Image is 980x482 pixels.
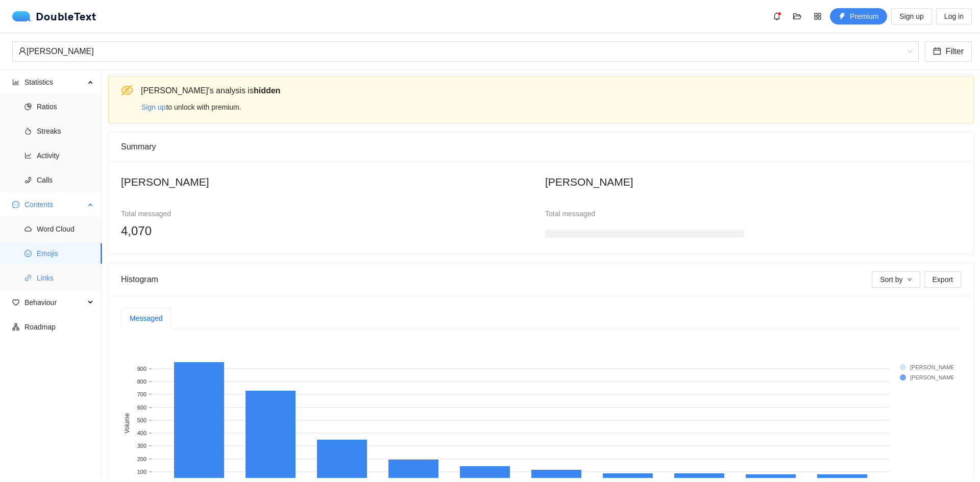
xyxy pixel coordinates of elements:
span: bar-chart [12,79,19,86]
button: Sign up [141,99,166,115]
span: eye-invisible [121,84,133,96]
span: folder-open [790,12,805,20]
div: [PERSON_NAME] [18,42,903,61]
button: Sort bydown [872,271,920,288]
span: Premium [850,11,878,22]
span: smile [24,250,32,257]
b: hidden [254,86,280,95]
span: appstore [810,12,825,20]
span: cloud [24,225,32,233]
span: Activity [37,145,94,166]
span: Calls [37,170,94,190]
span: fire [24,128,32,135]
div: Summary [121,132,961,161]
span: Links [37,268,94,288]
span: down [907,277,912,283]
button: appstore [810,8,826,24]
text: 500 [137,417,146,423]
span: Filter [945,45,964,58]
text: 600 [137,404,146,411]
img: logo [12,11,36,21]
text: 200 [137,456,146,462]
a: logoDoubleText [12,11,96,21]
span: Sign up [899,11,923,22]
span: Ratios [37,96,94,117]
div: Total messaged [545,208,744,219]
div: Messaged [130,313,163,324]
div: to unlock with premium. [141,99,966,115]
span: pie-chart [24,103,32,110]
span: Contents [24,194,85,215]
span: Streaks [37,121,94,141]
span: [PERSON_NAME] 's analysis is [141,86,280,95]
button: calendarFilter [925,41,972,62]
span: Melvina [18,42,913,61]
span: Sort by [880,274,902,285]
div: Histogram [121,265,872,294]
span: bell [769,12,785,20]
span: heart [12,299,19,306]
span: message [12,201,19,208]
span: thunderbolt [839,13,846,21]
span: Sign up [141,102,165,113]
div: Total messaged [121,208,320,219]
text: 800 [137,378,146,385]
button: Sign up [891,8,932,24]
button: bell [769,8,785,24]
button: thunderboltPremium [830,8,887,24]
span: user [18,47,27,55]
button: Log in [936,8,972,24]
button: folder-open [789,8,805,24]
text: 900 [137,366,146,372]
span: Emojis [37,243,94,264]
h2: [PERSON_NAME] [545,173,961,190]
text: 400 [137,430,146,436]
text: 300 [137,443,146,449]
h2: [PERSON_NAME] [121,173,537,190]
span: Export [933,274,953,285]
span: Statistics [24,72,85,92]
button: Export [924,271,961,288]
span: Roadmap [24,317,94,337]
span: link [24,274,32,282]
span: 4,070 [121,224,152,238]
text: 100 [137,469,146,475]
span: Log in [944,11,964,22]
span: line-chart [24,152,32,159]
span: Word Cloud [37,219,94,239]
text: Volume [124,413,131,434]
div: DoubleText [12,11,96,21]
span: Behaviour [24,292,85,313]
span: apartment [12,323,19,331]
text: 700 [137,391,146,397]
span: calendar [933,47,941,57]
span: phone [24,176,32,184]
